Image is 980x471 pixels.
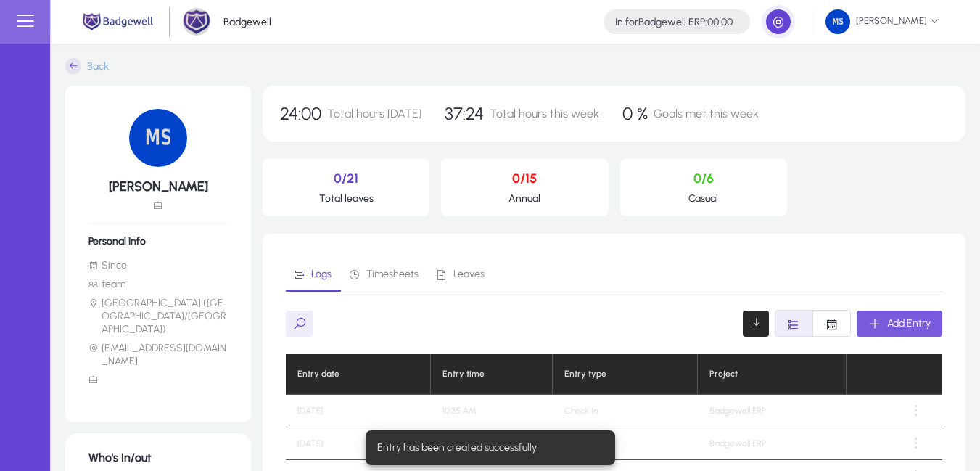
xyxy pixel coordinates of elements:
h6: Personal Info [88,235,228,247]
a: Back [65,58,109,74]
a: Leaves [428,257,494,292]
p: 0/15 [453,171,596,187]
td: Check In [553,395,698,427]
p: 0/6 [632,171,775,187]
td: Badgewell ERP [698,427,846,460]
td: Check Out [553,427,698,460]
span: Leaves [453,269,485,279]
span: : [705,16,707,28]
span: [PERSON_NAME] [825,9,939,34]
li: [EMAIL_ADDRESS][DOMAIN_NAME] [88,342,228,368]
span: Total hours this week [490,107,599,120]
span: In for [615,16,638,28]
span: 24:00 [280,103,321,124]
span: Timesheets [366,269,419,279]
p: Badgewell [223,16,271,28]
span: 37:24 [445,103,484,124]
div: Entry has been created successfully [366,430,609,465]
span: 0 % [622,103,648,124]
img: 134.png [129,109,187,167]
a: Timesheets [341,257,428,292]
mat-button-toggle-group: Font Style [775,310,851,337]
a: Logs [286,257,341,292]
p: 0/21 [274,171,418,187]
h1: Who's In/out [88,451,228,464]
span: Add Entry [887,317,931,329]
h4: Badgewell ERP [615,16,733,28]
div: Entry type [564,369,685,380]
div: Entry date [297,369,339,380]
span: Goals met this week [654,107,759,120]
p: Casual [632,192,775,205]
button: [PERSON_NAME] [814,9,951,35]
td: [DATE] [286,427,431,460]
td: [DATE] [286,395,431,427]
div: Entry type [564,369,606,380]
span: Total hours [DATE] [327,107,421,120]
div: Project [709,369,738,380]
p: Total leaves [274,192,418,205]
img: main.png [80,12,156,32]
span: Logs [311,269,332,279]
h5: [PERSON_NAME] [88,179,228,194]
span: 00:00 [707,16,733,28]
li: [GEOGRAPHIC_DATA] ([GEOGRAPHIC_DATA]/[GEOGRAPHIC_DATA]) [88,297,228,336]
li: Since [88,259,228,272]
div: Entry date [297,369,419,380]
li: team [88,278,228,291]
th: Entry time [431,354,552,395]
img: 2.png [183,8,210,36]
td: Badgewell ERP [698,395,846,427]
img: 134.png [825,9,850,34]
button: Add Entry [857,311,942,337]
td: 10:35 AM [431,395,552,427]
div: Project [709,369,833,380]
p: Annual [453,192,596,205]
